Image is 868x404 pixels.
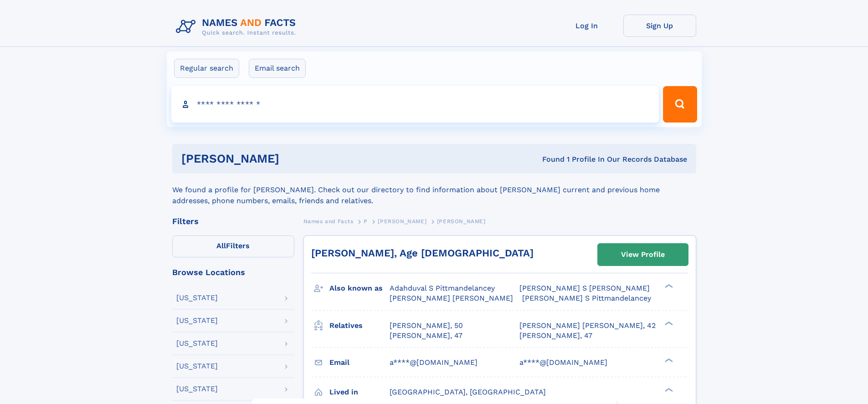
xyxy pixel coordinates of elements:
a: [PERSON_NAME], 50 [390,321,463,331]
span: [PERSON_NAME] [378,218,426,225]
span: All [216,241,226,250]
a: [PERSON_NAME], 47 [519,331,592,341]
span: [PERSON_NAME] S Pittmandelancey [522,294,651,302]
label: Regular search [174,59,239,78]
a: [PERSON_NAME], 47 [390,331,462,341]
img: Logo Names and Facts [172,15,303,39]
div: ❯ [663,320,673,326]
button: Search Button [663,86,697,123]
div: View Profile [621,244,665,265]
h3: Lived in [329,384,390,400]
a: Log In [550,15,623,37]
a: Names and Facts [303,215,354,227]
div: ❯ [663,357,673,363]
div: Filters [172,217,294,225]
a: [PERSON_NAME], Age [DEMOGRAPHIC_DATA] [311,247,534,259]
div: Browse Locations [172,268,294,276]
h3: Also known as [329,281,390,296]
div: ❯ [663,283,673,289]
div: ❯ [663,387,673,393]
span: [PERSON_NAME] [PERSON_NAME] [390,294,513,302]
div: [US_STATE] [176,317,218,324]
h3: Relatives [329,318,390,333]
a: P [364,215,368,227]
h1: [PERSON_NAME] [181,153,411,164]
span: P [364,218,368,225]
div: [US_STATE] [176,385,218,393]
div: Found 1 Profile In Our Records Database [411,154,687,164]
a: [PERSON_NAME] [PERSON_NAME], 42 [519,321,656,331]
div: [US_STATE] [176,340,218,347]
span: [PERSON_NAME] [437,218,486,225]
a: View Profile [598,244,688,266]
div: We found a profile for [PERSON_NAME]. Check out our directory to find information about [PERSON_N... [172,174,696,206]
input: search input [171,86,659,123]
a: [PERSON_NAME] [378,215,426,227]
h3: Email [329,355,390,370]
label: Filters [172,235,294,257]
span: [PERSON_NAME] S [PERSON_NAME] [519,284,650,292]
label: Email search [249,59,306,78]
span: Adahduval S Pittmandelancey [390,284,495,292]
div: [US_STATE] [176,363,218,370]
a: Sign Up [623,15,696,37]
span: [GEOGRAPHIC_DATA], [GEOGRAPHIC_DATA] [390,388,546,396]
div: [US_STATE] [176,294,218,302]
